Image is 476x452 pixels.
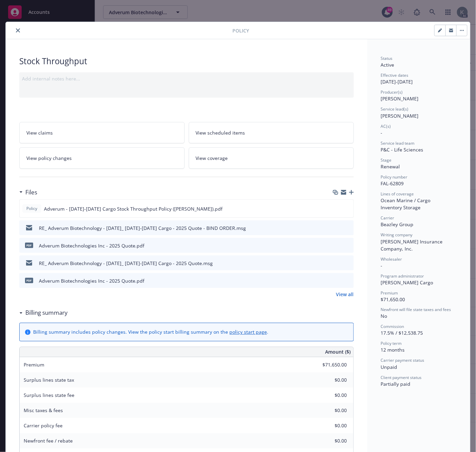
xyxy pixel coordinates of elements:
[196,154,228,162] span: View coverage
[307,375,351,385] input: 0.00
[381,307,451,313] span: Newfront will file state taxes and fees
[39,242,144,249] div: Adverum Biotechnologies Inc - 2025 Quote.pdf
[232,27,249,34] span: Policy
[381,347,405,353] span: 12 months
[334,242,340,249] button: download file
[381,256,402,262] span: Wholesaler
[381,72,409,78] span: Effective dates
[381,180,404,187] span: FAL-62809
[381,140,415,146] span: Service lead team
[33,329,268,336] div: Billing summary includes policy changes. View the policy start billing summary on the .
[25,206,39,212] span: Policy
[381,381,411,387] span: Partially paid
[381,72,457,85] div: [DATE] - [DATE]
[381,89,403,95] span: Producer(s)
[229,329,267,335] a: policy start page
[24,362,44,368] span: Premium
[22,75,351,82] div: Add internal notes here...
[381,106,409,112] span: Service lead(s)
[25,188,37,197] h3: Files
[345,205,351,212] button: preview file
[334,205,339,212] button: download file
[24,392,74,399] span: Surplus lines state fee
[381,221,414,228] span: Beazley Group
[307,360,351,370] input: 0.00
[307,436,351,446] input: 0.00
[336,291,354,298] a: View all
[19,309,68,317] div: Billing summary
[381,163,400,170] span: Renewal
[24,407,63,414] span: Misc taxes & fees
[25,243,33,248] span: pdf
[381,232,413,238] span: Writing company
[381,174,408,180] span: Policy number
[19,188,37,197] div: Files
[381,238,444,252] span: [PERSON_NAME] Insurance Company, Inc.
[196,129,245,136] span: View scheduled items
[381,157,392,163] span: Stage
[381,197,457,204] div: Ocean Marine / Cargo
[381,215,394,221] span: Carrier
[381,341,402,347] span: Policy term
[19,147,185,169] a: View policy changes
[26,154,72,162] span: View policy changes
[39,277,144,284] div: Adverum Biotechnologies Inc - 2025 Quote.pdf
[334,224,340,232] button: download file
[381,364,398,371] span: Unpaid
[381,358,425,363] span: Carrier payment status
[381,191,414,197] span: Lines of coverage
[345,260,351,267] button: preview file
[307,406,351,416] input: 0.00
[26,129,53,136] span: View claims
[381,55,393,61] span: Status
[381,273,424,279] span: Program administrator
[19,122,185,143] a: View claims
[345,224,351,232] button: preview file
[381,290,398,296] span: Premium
[24,377,74,383] span: Surplus lines state tax
[307,390,351,401] input: 0.00
[381,95,419,102] span: [PERSON_NAME]
[381,313,387,319] span: No
[334,260,340,267] button: download file
[345,242,351,249] button: preview file
[381,62,394,68] span: Active
[24,423,63,429] span: Carrier policy fee
[381,146,424,153] span: P&C - Life Sciences
[381,296,405,303] span: $71,650.00
[44,205,223,212] span: Adverum - [DATE]-[DATE] Cargo Stock Throughput Policy ([PERSON_NAME]).pdf
[25,309,68,317] h3: Billing summary
[381,123,391,129] span: AC(s)
[24,438,73,444] span: Newfront fee / rebate
[25,278,33,283] span: pdf
[325,349,351,356] span: Amount ($)
[381,330,423,336] span: 17.5% / $12,538.75
[189,147,354,169] a: View coverage
[307,421,351,431] input: 0.00
[14,26,22,34] button: close
[189,122,354,143] a: View scheduled items
[334,277,340,284] button: download file
[381,279,433,286] span: [PERSON_NAME] Cargo
[39,260,213,267] div: RE_ Adverum Biotechnology - [DATE]_ [DATE]-[DATE] Cargo - 2025 Quote.msg
[19,55,354,67] div: Stock Throughput
[381,324,404,330] span: Commission
[381,375,422,381] span: Client payment status
[39,224,246,232] div: RE_ Adverum Biotechnology - [DATE]_ [DATE]-[DATE] Cargo - 2025 Quote - BIND ORDER.msg
[381,129,383,136] span: -
[381,113,419,119] span: [PERSON_NAME]
[381,204,457,211] div: Inventory Storage
[345,277,351,284] button: preview file
[381,262,383,269] span: -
